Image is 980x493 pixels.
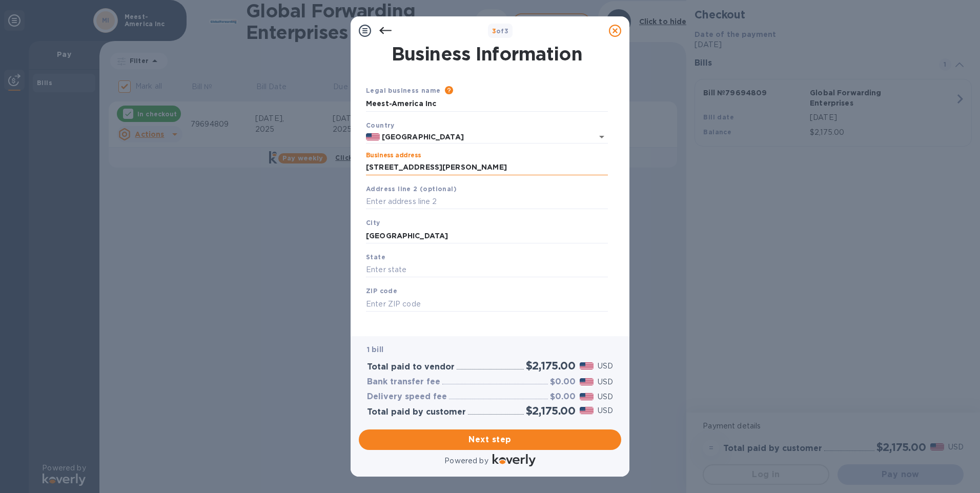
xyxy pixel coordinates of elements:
input: Enter ZIP code [366,296,608,312]
h2: $2,175.00 [526,404,576,417]
input: Select country [380,131,579,143]
h3: $0.00 [550,377,576,387]
h3: Delivery speed fee [367,392,447,402]
input: Enter address line 2 [366,194,608,210]
img: USD [580,362,594,369]
h2: $2,175.00 [526,359,576,372]
p: USD [598,392,613,402]
input: Enter city [366,228,608,243]
p: USD [598,405,613,416]
b: Legal business name [366,87,441,94]
h3: $0.00 [550,392,576,402]
span: 3 [492,27,496,35]
p: USD [598,361,613,372]
b: Address line 2 (optional) [366,185,457,193]
h3: Total paid by customer [367,407,466,417]
input: Enter legal business name [366,96,608,112]
h1: Business Information [364,43,610,65]
img: USD [580,407,594,414]
b: State [366,253,385,261]
b: of 3 [492,27,509,35]
b: Country [366,121,395,129]
img: US [366,133,380,140]
img: Logo [493,454,536,466]
label: Business address [366,153,421,159]
p: Powered by [444,456,488,466]
button: Open [595,130,609,144]
h3: Bank transfer fee [367,377,440,387]
h3: Total paid to vendor [367,362,455,372]
p: USD [598,377,613,387]
b: ZIP code [366,287,397,295]
img: USD [580,393,594,400]
button: Next step [359,429,621,450]
img: USD [580,378,594,385]
span: Next step [367,434,613,446]
b: 1 bill [367,345,383,354]
input: Enter address [366,160,608,175]
b: City [366,219,380,227]
input: Enter state [366,262,608,278]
